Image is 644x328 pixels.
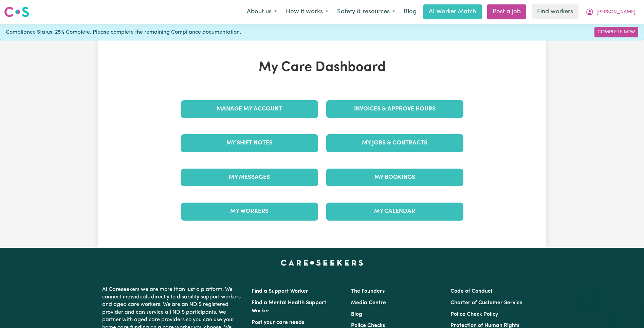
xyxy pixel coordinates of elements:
a: Find workers [532,4,578,19]
a: My Messages [181,169,318,186]
a: Blog [400,4,421,19]
button: About us [242,5,281,19]
a: My Calendar [326,203,463,220]
iframe: Close message [581,284,594,298]
a: AI Worker Match [423,4,482,19]
a: Find a Support Worker [252,289,308,294]
span: Compliance Status: 25% Complete. Please complete the remaining Compliance documentation. [6,28,241,36]
a: Careseekers logo [4,4,29,20]
button: My Account [581,5,640,19]
a: Post your care needs [252,320,304,325]
a: My Shift Notes [181,134,318,152]
a: Complete Now [594,27,638,37]
a: Charter of Customer Service [450,300,522,306]
a: Invoices & Approve Hours [326,100,463,118]
button: Safety & resources [333,5,400,19]
a: Code of Conduct [450,289,493,294]
a: My Jobs & Contracts [326,134,463,152]
img: Careseekers logo [4,6,29,18]
a: Careseekers home page [281,260,363,265]
h1: My Care Dashboard [177,59,467,76]
a: My Bookings [326,169,463,186]
a: Post a job [487,4,526,19]
a: Blog [351,312,362,317]
a: Police Check Policy [450,312,498,317]
a: My Workers [181,203,318,220]
button: How it works [281,5,333,19]
a: Manage My Account [181,100,318,118]
a: Find a Mental Health Support Worker [252,300,326,314]
span: [PERSON_NAME] [596,8,636,16]
iframe: Button to launch messaging window [617,301,639,323]
a: The Founders [351,289,385,294]
a: Media Centre [351,300,386,306]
